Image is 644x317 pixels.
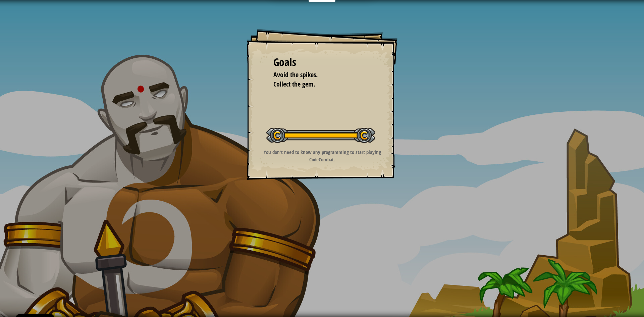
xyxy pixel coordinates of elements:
[265,70,369,80] li: Avoid the spikes.
[273,55,371,70] div: Goals
[255,149,389,163] p: You don't need to know any programming to start playing CodeCombat.
[273,70,318,79] span: Avoid the spikes.
[265,80,369,89] li: Collect the gem.
[273,80,315,89] span: Collect the gem.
